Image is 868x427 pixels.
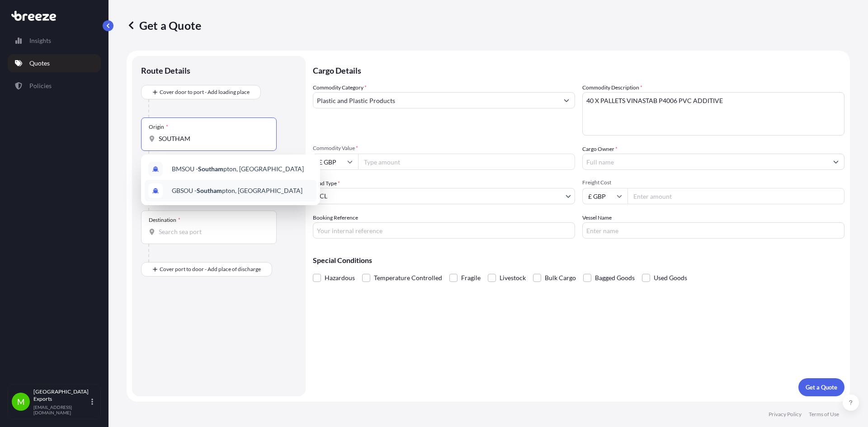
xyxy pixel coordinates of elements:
p: Policies [29,81,52,90]
p: Terms of Use [809,411,839,418]
button: Show suggestions [828,154,844,170]
span: Freight Cost [582,179,844,186]
input: Origin [159,134,265,143]
span: Hazardous [325,271,355,285]
span: LCL [317,192,327,201]
p: Quotes [29,59,50,68]
b: Southam [198,165,223,173]
span: BMSOU - pton, [GEOGRAPHIC_DATA] [172,164,304,174]
p: Get a Quote [127,18,201,33]
label: Commodity Category [313,83,367,92]
span: Temperature Controlled [374,271,442,285]
button: Show suggestions [558,92,575,108]
span: Livestock [500,271,526,285]
span: Cover port to door - Add place of discharge [160,265,261,274]
input: Type amount [358,154,575,170]
input: Enter name [582,222,844,239]
label: Commodity Description [582,83,642,92]
span: Used Goods [654,271,687,285]
label: Cargo Owner [582,145,618,154]
p: Get a Quote [806,383,837,392]
div: Destination [149,216,180,224]
span: GBSOU - pton, [GEOGRAPHIC_DATA] [172,186,302,195]
p: Insights [29,36,51,45]
span: Fragile [461,271,481,285]
input: Select a commodity type [313,92,558,108]
p: Special Conditions [313,257,844,264]
span: Cover door to port - Add loading place [160,88,250,97]
p: Route Details [141,65,190,76]
label: Vessel Name [582,213,612,222]
p: Cargo Details [313,56,844,83]
div: Origin [149,123,168,131]
p: [GEOGRAPHIC_DATA] Exports [33,388,90,403]
div: Show suggestions [141,155,320,205]
span: M [17,397,25,406]
span: Bagged Goods [595,271,635,285]
label: Booking Reference [313,213,358,222]
input: Destination [159,227,265,236]
span: Bulk Cargo [545,271,576,285]
input: Full name [583,154,828,170]
span: Commodity Value [313,145,575,152]
b: Southam [197,187,222,194]
p: [EMAIL_ADDRESS][DOMAIN_NAME] [33,404,90,415]
input: Your internal reference [313,222,575,239]
span: Load Type [313,179,340,188]
p: Privacy Policy [769,411,802,418]
input: Enter amount [627,188,844,204]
